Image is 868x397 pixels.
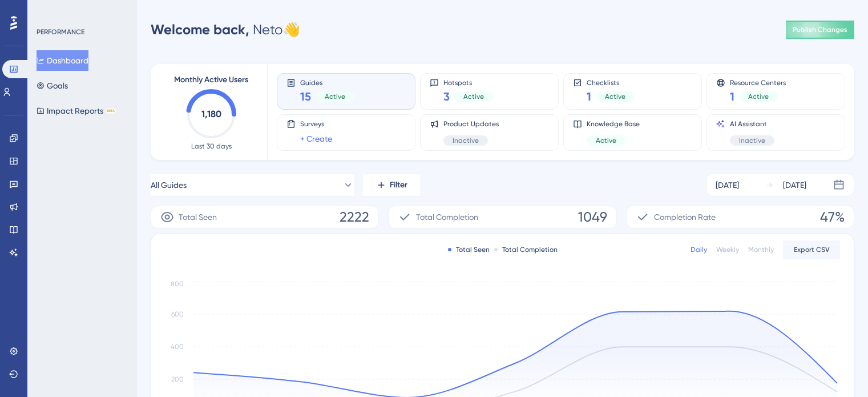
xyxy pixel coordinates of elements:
span: Active [325,92,345,101]
span: 2222 [340,208,369,226]
button: All Guides [151,174,354,197]
button: Export CSV [783,240,840,259]
button: Publish Changes [786,21,854,39]
span: 47% [820,208,845,226]
div: Total Completion [494,245,558,254]
tspan: 600 [171,310,184,318]
div: BETA [106,108,116,114]
span: 3 [443,89,450,105]
tspan: 800 [171,280,184,288]
div: [DATE] [783,178,806,192]
span: Active [596,136,616,145]
button: Impact ReportsBETA [37,101,116,121]
span: Inactive [453,136,479,145]
span: Filter [390,178,407,192]
span: Product Updates [443,119,499,129]
span: Resource Centers [730,78,786,86]
a: + Create [300,132,332,146]
span: Welcome back, [151,21,249,38]
span: 1 [587,89,591,105]
div: Neto 👋 [151,21,300,39]
span: Last 30 days [191,142,232,151]
span: Export CSV [794,245,830,254]
span: Hotspots [443,78,493,86]
span: Surveys [300,119,332,129]
tspan: 200 [171,375,184,383]
button: Goals [37,75,68,96]
span: Active [748,92,769,101]
span: Checklists [587,78,635,86]
span: All Guides [151,178,187,192]
tspan: 400 [171,343,184,351]
span: Inactive [739,136,765,145]
span: Active [605,92,625,101]
span: Monthly Active Users [174,73,248,87]
text: 1,180 [201,109,221,119]
span: Active [463,92,484,101]
div: Monthly [748,245,774,254]
span: AI Assistant [730,119,774,129]
button: Dashboard [37,50,88,71]
span: Publish Changes [793,25,847,34]
div: Total Seen [448,245,490,254]
div: [DATE] [716,178,739,192]
span: Total Completion [416,210,478,224]
span: 15 [300,89,311,105]
span: Total Seen [179,210,217,224]
span: Completion Rate [654,210,716,224]
span: Guides [300,78,354,86]
button: Filter [363,174,420,197]
div: PERFORMANCE [37,27,84,37]
span: 1049 [578,208,607,226]
span: Knowledge Base [587,119,640,129]
span: 1 [730,89,734,105]
div: Daily [691,245,707,254]
div: Weekly [716,245,739,254]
